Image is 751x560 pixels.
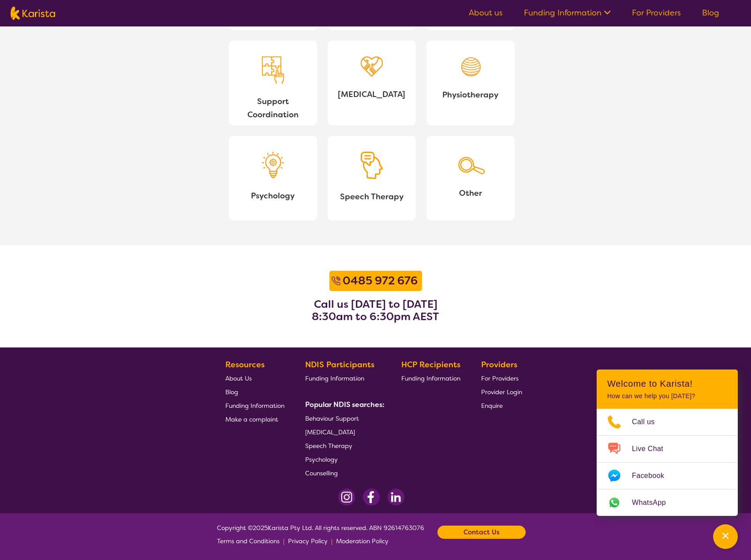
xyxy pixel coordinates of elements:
[305,466,381,480] a: Counselling
[305,374,364,382] span: Funding Information
[469,7,503,18] a: About us
[225,415,278,423] span: Make a complaint
[305,455,338,463] span: Psychology
[305,411,381,425] a: Behaviour Support
[713,524,738,549] button: Channel Menu
[336,534,389,548] a: Moderation Policy
[11,7,55,20] img: Karista logo
[331,534,333,548] p: |
[229,136,317,220] a: Psychology iconPsychology
[597,370,738,516] div: Channel Menu
[305,359,374,370] b: NDIS Participants
[225,371,284,385] a: About Us
[481,359,517,370] b: Providers
[328,41,416,125] a: Occupational Therapy icon[MEDICAL_DATA]
[305,442,352,450] span: Speech Therapy
[361,56,383,77] img: Occupational Therapy icon
[328,136,416,220] a: Speech Therapy iconSpeech Therapy
[401,374,460,382] span: Funding Information
[225,359,265,370] b: Resources
[481,399,522,412] a: Enquire
[632,415,665,429] span: Call us
[225,402,284,410] span: Funding Information
[597,409,738,516] ul: Choose channel
[288,534,328,548] a: Privacy Policy
[225,374,252,382] span: About Us
[426,136,515,220] a: Search iconOther
[335,190,409,203] span: Speech Therapy
[481,402,503,410] span: Enquire
[433,187,508,200] span: Other
[262,152,284,178] img: Psychology icon
[702,7,719,18] a: Blog
[225,385,284,399] a: Blog
[481,374,519,382] span: For Providers
[481,388,522,396] span: Provider Login
[463,526,500,539] b: Contact Us
[387,489,404,506] img: LinkedIn
[225,388,238,396] span: Blog
[217,521,424,548] span: Copyright © 2025 Karista Pty Ltd. All rights reserved. ABN 92614763076
[460,56,482,78] img: Physiotherapy icon
[426,41,515,125] a: Physiotherapy iconPhysiotherapy
[305,469,338,477] span: Counselling
[524,7,611,18] a: Funding Information
[343,273,418,288] b: 0485 972 676
[338,489,355,506] img: Instagram
[632,442,674,455] span: Live Chat
[401,359,460,370] b: HCP Recipients
[481,371,522,385] a: For Providers
[632,7,681,18] a: For Providers
[312,298,439,323] h3: Call us [DATE] to [DATE] 8:30am to 6:30pm AEST
[433,88,508,101] span: Physiotherapy
[361,152,383,179] img: Speech Therapy icon
[305,452,381,466] a: Psychology
[305,428,355,436] span: [MEDICAL_DATA]
[632,496,676,509] span: WhatsApp
[336,537,389,545] span: Moderation Policy
[455,152,486,175] img: Search icon
[305,439,381,452] a: Speech Therapy
[225,399,284,412] a: Funding Information
[607,392,727,400] p: How can we help you [DATE]?
[217,537,280,545] span: Terms and Conditions
[236,95,310,121] span: Support Coordination
[401,371,460,385] a: Funding Information
[332,276,340,285] img: Call icon
[305,425,381,439] a: [MEDICAL_DATA]
[481,385,522,399] a: Provider Login
[229,41,317,125] a: Support Coordination iconSupport Coordination
[335,88,409,101] span: [MEDICAL_DATA]
[632,469,675,482] span: Facebook
[362,489,380,506] img: Facebook
[340,273,420,289] a: 0485 972 676
[225,412,284,426] a: Make a complaint
[283,534,284,548] p: |
[262,56,284,84] img: Support Coordination icon
[305,400,385,409] b: Popular NDIS searches:
[236,189,310,202] span: Psychology
[305,371,381,385] a: Funding Information
[288,537,328,545] span: Privacy Policy
[607,378,727,389] h2: Welcome to Karista!
[305,414,359,422] span: Behaviour Support
[597,489,738,516] a: Web link opens in a new tab.
[217,534,280,548] a: Terms and Conditions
